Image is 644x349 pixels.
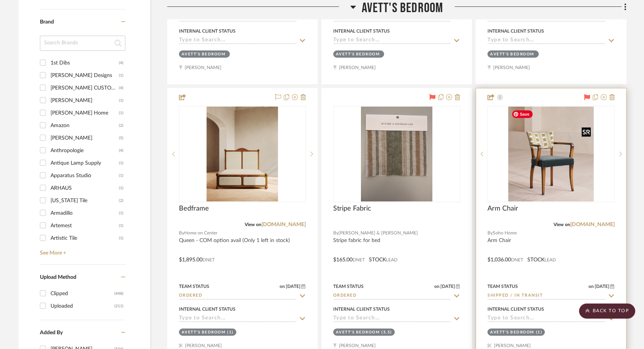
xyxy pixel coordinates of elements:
[40,330,63,335] span: Added By
[179,292,297,300] input: Type to Search…
[119,94,123,107] div: (1)
[51,157,119,169] div: Antique Lamp Supply
[536,330,543,335] div: (1)
[227,330,234,335] div: (1)
[51,207,119,219] div: Armadillo
[361,107,432,201] img: Stripe Fabric
[51,288,114,300] div: Clipped
[179,230,184,237] span: By
[182,330,226,335] div: Avett's Bedroom
[179,106,305,202] div: 0
[487,230,493,237] span: By
[51,132,119,144] div: [PERSON_NAME]
[184,230,217,237] span: Home on Center
[490,330,534,335] div: Avett's Bedroom
[51,232,119,244] div: Artistic Tile
[594,284,610,289] span: [DATE]
[333,292,451,300] input: Type to Search…
[51,57,119,69] div: 1st Dibs
[119,119,123,132] div: (2)
[487,315,605,322] input: Type to Search…
[119,182,123,194] div: (1)
[336,330,380,335] div: Avett's Bedroom
[487,283,518,290] div: Team Status
[119,195,123,207] div: (2)
[114,300,123,312] div: (211)
[333,283,364,290] div: Team Status
[488,106,614,202] div: 0
[261,222,306,227] a: [DOMAIN_NAME]
[333,315,451,322] input: Type to Search…
[508,107,594,201] img: Arm Chair
[490,52,534,57] div: Avett's Bedroom
[487,204,518,213] span: Arm Chair
[119,107,123,119] div: (1)
[207,107,278,201] img: Bedframe
[440,284,456,289] span: [DATE]
[285,284,301,289] span: [DATE]
[40,275,76,280] span: Upload Method
[119,57,123,69] div: (4)
[119,232,123,244] div: (1)
[51,145,119,157] div: Anthropologie
[333,204,371,213] span: Stripe Fabric
[40,19,54,25] span: Brand
[333,306,390,313] div: Internal Client Status
[280,284,285,289] span: on
[570,222,615,227] a: [DOMAIN_NAME]
[119,207,123,219] div: (1)
[493,230,517,237] span: Soho Home
[119,132,123,144] div: (5)
[339,230,418,237] span: [PERSON_NAME] & [PERSON_NAME]
[38,244,125,256] a: See More +
[51,94,119,107] div: [PERSON_NAME]
[179,204,209,213] span: Bedframe
[179,37,297,44] input: Type to Search…
[333,230,339,237] span: By
[487,37,605,44] input: Type to Search…
[40,36,125,51] input: Search Brands
[179,28,236,35] div: Internal Client Status
[51,82,119,94] div: [PERSON_NAME] CUSTOM UPHOLSTERY
[434,284,440,289] span: on
[51,107,119,119] div: [PERSON_NAME] Home
[119,157,123,169] div: (1)
[51,69,119,82] div: [PERSON_NAME] Designs
[119,82,123,94] div: (4)
[333,28,390,35] div: Internal Client Status
[119,170,123,182] div: (1)
[179,315,297,322] input: Type to Search…
[336,52,380,57] div: Avett's Bedroom
[182,52,226,57] div: Avett's Bedroom
[51,170,119,182] div: Apparatus Studio
[51,119,119,132] div: Amazon
[51,220,119,232] div: Artemest
[51,182,119,194] div: ARHAUS
[487,28,544,35] div: Internal Client Status
[179,283,209,290] div: Team Status
[119,145,123,157] div: (4)
[487,306,544,313] div: Internal Client Status
[381,330,392,335] div: (5.5)
[333,37,451,44] input: Type to Search…
[119,69,123,82] div: (1)
[554,222,570,227] span: View on
[245,222,261,227] span: View on
[487,292,605,300] input: Type to Search…
[579,303,635,319] scroll-to-top-button: BACK TO TOP
[179,306,236,313] div: Internal Client Status
[512,110,533,118] span: Save
[114,288,123,300] div: (448)
[589,284,594,289] span: on
[51,300,114,312] div: Uploaded
[51,195,119,207] div: [US_STATE] Tile
[119,220,123,232] div: (1)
